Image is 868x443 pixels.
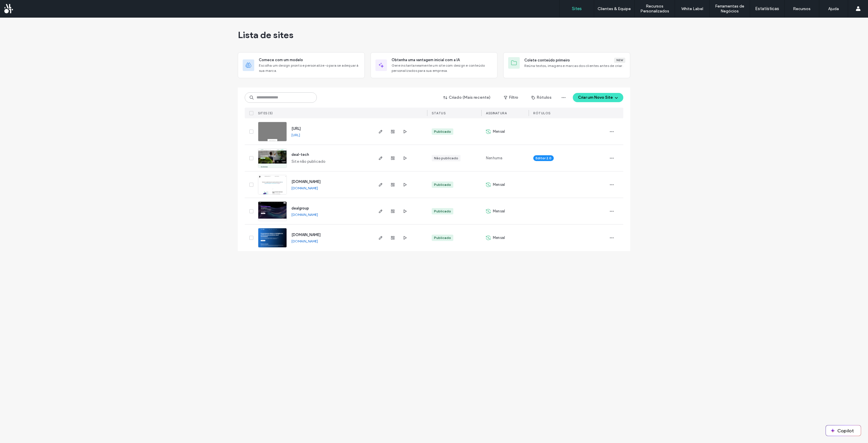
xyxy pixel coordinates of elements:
div: Publicado [434,129,451,134]
button: Filtro [498,93,524,102]
div: Não publicado [434,156,458,161]
div: Publicado [434,209,451,214]
div: New [614,58,625,63]
span: Nenhuma [486,155,502,161]
a: [URL] [291,133,300,137]
span: Colete conteúdo primeiro [524,57,570,63]
label: Ajuda [828,6,839,11]
label: White Label [681,6,703,11]
button: Rótulos [526,93,557,102]
a: [DOMAIN_NAME] [291,180,321,184]
label: Ferramentas de Negócios [710,4,750,14]
span: Rótulos [533,111,551,115]
button: Criado (Mais recente) [438,93,496,102]
label: Recursos Personalizados [635,4,675,14]
label: Sites [572,6,582,11]
span: Editor 2.0 [536,156,551,161]
span: Mensal [493,182,505,188]
span: Gere instantaneamente um site com design e conteúdo personalizados para sua empresa. [392,63,493,73]
span: Reúna textos, imagens e marcas dos clientes antes de criar. [524,63,625,68]
a: [DOMAIN_NAME] [291,233,321,237]
span: Site não publicado [291,159,325,165]
a: [DOMAIN_NAME] [291,212,318,217]
label: Estatísticas [755,6,779,11]
span: Sites (5) [258,111,273,115]
span: Escolha um design pronto e personalize-o para se adequar à sua marca. [259,63,360,73]
a: [DOMAIN_NAME] [291,186,318,190]
div: Comece com um modeloEscolha um design pronto e personalize-o para se adequar à sua marca. [238,52,365,78]
span: Assinatura [486,111,507,115]
span: STATUS [432,111,446,115]
label: Recursos [793,6,811,11]
div: Publicado [434,182,451,187]
span: Lista de sites [238,29,293,41]
span: Mensal [493,208,505,214]
button: Criar um Novo Site [573,93,623,102]
span: Obtenha uma vantagem inicial com a IA [392,57,460,63]
a: deal-tech [291,152,309,157]
a: [URL] [291,126,301,131]
div: Colete conteúdo primeiroNewReúna textos, imagens e marcas dos clientes antes de criar. [503,52,630,78]
span: Comece com um modelo [259,57,303,63]
a: [DOMAIN_NAME] [291,239,318,243]
button: Copilot [826,425,861,436]
div: Obtenha uma vantagem inicial com a IAGere instantaneamente um site com design e conteúdo personal... [371,52,497,78]
span: Mensal [493,129,505,134]
label: Clientes & Equipe [598,6,631,11]
a: dealgroup [291,206,309,210]
div: Publicado [434,235,451,240]
span: Mensal [493,235,505,241]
